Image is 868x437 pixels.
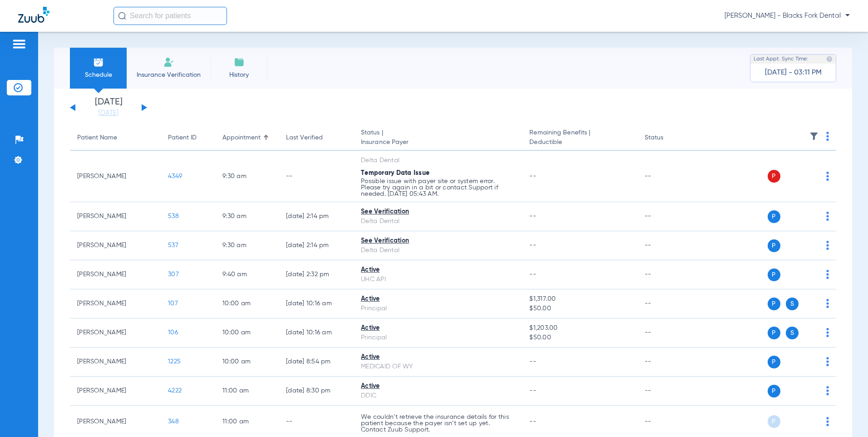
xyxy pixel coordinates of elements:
[70,151,161,202] td: [PERSON_NAME]
[215,260,279,289] td: 9:40 AM
[637,202,699,231] td: --
[279,289,354,318] td: [DATE] 10:16 AM
[637,125,699,151] th: Status
[93,57,104,68] img: Schedule
[361,333,515,343] div: Principal
[826,172,829,181] img: group-dot-blue.svg
[77,133,117,143] div: Patient Name
[826,328,829,337] img: group-dot-blue.svg
[354,125,522,151] th: Status |
[222,133,271,143] div: Appointment
[637,231,699,260] td: --
[286,133,323,143] div: Last Verified
[826,212,829,221] img: group-dot-blue.svg
[215,151,279,202] td: 9:30 AM
[118,12,126,20] img: Search Icon
[768,210,780,223] span: P
[806,357,815,366] img: x.svg
[826,386,829,395] img: group-dot-blue.svg
[768,327,780,339] span: P
[168,300,178,307] span: 107
[361,391,515,401] div: DDIC
[286,133,346,143] div: Last Verified
[529,358,536,365] span: --
[529,304,630,313] span: $50.00
[637,377,699,406] td: --
[279,202,354,231] td: [DATE] 2:14 PM
[361,382,515,391] div: Active
[637,151,699,202] td: --
[765,68,822,77] span: [DATE] - 03:11 PM
[725,11,850,20] span: [PERSON_NAME] - Blacks Fork Dental
[168,133,197,143] div: Patient ID
[361,178,515,197] p: Possible issue with payer site or system error. Please try again in a bit or contact Support if n...
[215,202,279,231] td: 9:30 AM
[529,333,630,343] span: $50.00
[637,260,699,289] td: --
[806,386,815,395] img: x.svg
[529,418,536,425] span: --
[279,348,354,377] td: [DATE] 8:54 PM
[754,55,808,64] span: Last Appt. Sync Time:
[786,327,799,339] span: S
[279,377,354,406] td: [DATE] 8:30 PM
[806,328,815,337] img: x.svg
[361,323,515,333] div: Active
[279,260,354,289] td: [DATE] 2:32 PM
[361,236,515,246] div: See Verification
[133,70,204,79] span: Insurance Verification
[70,377,161,406] td: [PERSON_NAME]
[168,329,178,336] span: 106
[163,57,174,68] img: Manual Insurance Verification
[217,70,261,79] span: History
[529,242,536,248] span: --
[168,387,182,394] span: 4222
[361,275,515,284] div: UHC API
[168,271,179,278] span: 307
[826,56,833,62] img: last sync help info
[529,294,630,304] span: $1,317.00
[361,156,515,165] div: Delta Dental
[168,242,178,248] span: 537
[70,289,161,318] td: [PERSON_NAME]
[215,318,279,348] td: 10:00 AM
[168,133,208,143] div: Patient ID
[361,362,515,372] div: MEDICAID OF WY
[809,132,819,141] img: filter.svg
[823,393,868,437] iframe: Chat Widget
[529,213,536,219] span: --
[529,323,630,333] span: $1,203.00
[637,318,699,348] td: --
[529,138,630,147] span: Deductible
[361,207,515,217] div: See Verification
[168,213,179,219] span: 538
[70,260,161,289] td: [PERSON_NAME]
[361,170,429,176] span: Temporary Data Issue
[215,348,279,377] td: 10:00 AM
[168,173,182,179] span: 4349
[768,170,780,183] span: P
[768,356,780,368] span: P
[826,270,829,279] img: group-dot-blue.svg
[806,241,815,250] img: x.svg
[768,268,780,281] span: P
[77,133,153,143] div: Patient Name
[81,109,136,118] a: [DATE]
[12,39,26,50] img: hamburger-icon
[806,172,815,181] img: x.svg
[215,231,279,260] td: 9:30 AM
[529,173,536,179] span: --
[786,298,799,310] span: S
[522,125,637,151] th: Remaining Benefits |
[113,7,227,25] input: Search for patients
[529,271,536,278] span: --
[234,57,245,68] img: History
[637,289,699,318] td: --
[279,231,354,260] td: [DATE] 2:14 PM
[826,299,829,308] img: group-dot-blue.svg
[768,239,780,252] span: P
[361,217,515,226] div: Delta Dental
[826,132,829,141] img: group-dot-blue.svg
[168,358,181,365] span: 1225
[361,353,515,362] div: Active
